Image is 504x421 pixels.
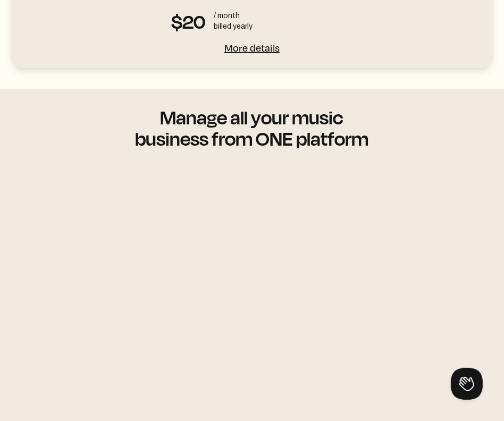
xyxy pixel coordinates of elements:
[451,368,483,400] iframe: Toggle Customer Support
[172,40,333,55] div: More details
[122,106,382,149] div: Manage all your music business from ONE platform
[214,21,253,32] div: billed yearly
[172,12,206,31] span: $20
[214,11,253,21] div: / month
